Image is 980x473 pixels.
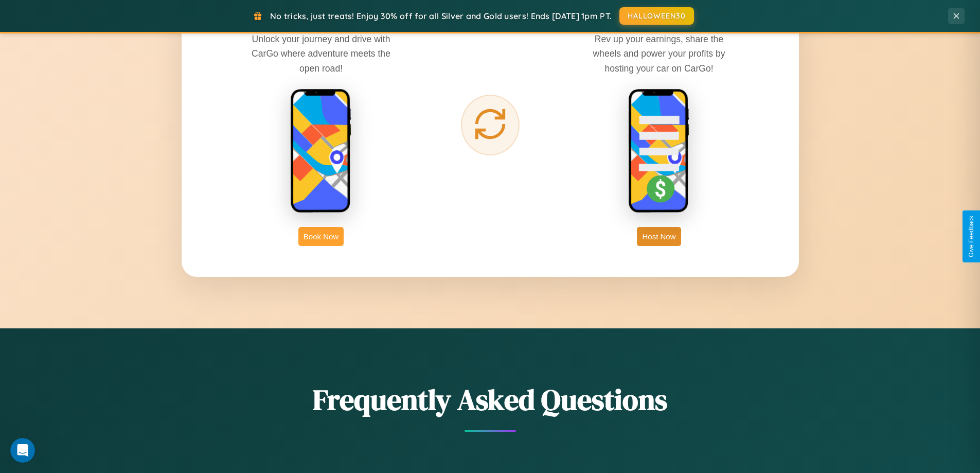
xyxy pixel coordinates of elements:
div: Give Feedback [968,216,975,257]
p: Unlock your journey and drive with CarGo where adventure meets the open road! [244,32,398,75]
button: HALLOWEEN30 [619,7,694,25]
button: Book Now [298,227,344,246]
img: host phone [628,89,690,214]
img: rent phone [290,89,352,214]
button: Host Now [637,227,681,246]
p: Rev up your earnings, share the wheels and power your profits by hosting your car on CarGo! [582,32,736,75]
iframe: Intercom live chat [10,438,35,463]
h2: Frequently Asked Questions [182,380,799,419]
span: No tricks, just treats! Enjoy 30% off for all Silver and Gold users! Ends [DATE] 1pm PT. [270,11,612,21]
